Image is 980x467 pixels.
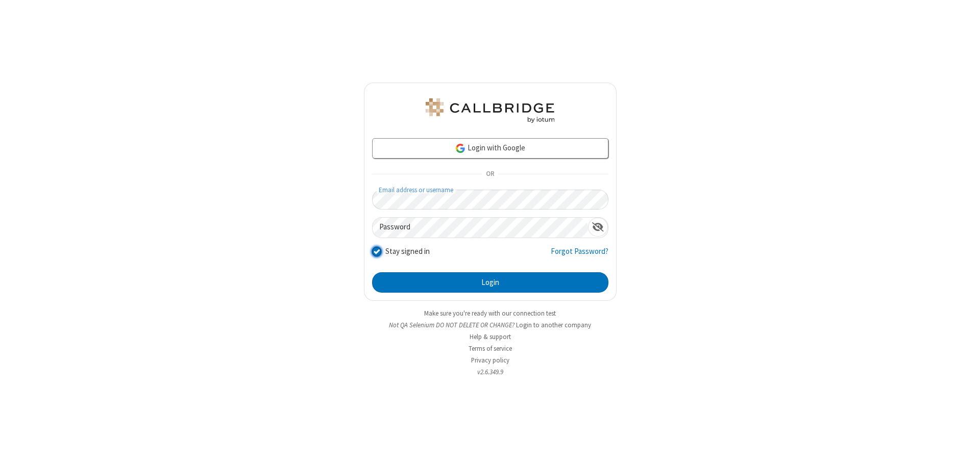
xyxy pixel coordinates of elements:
a: Make sure you're ready with our connection test [424,309,556,318]
button: Login to another company [516,320,591,330]
a: Terms of service [469,344,512,353]
img: google-icon.png [455,143,466,154]
a: Login with Google [372,138,608,159]
li: v2.6.349.9 [364,367,617,377]
span: OR [482,167,498,181]
img: QA Selenium DO NOT DELETE OR CHANGE [424,98,556,123]
div: Show password [588,218,608,237]
input: Password [373,218,588,238]
a: Help & support [470,332,511,341]
a: Forgot Password? [551,246,608,265]
li: Not QA Selenium DO NOT DELETE OR CHANGE? [364,320,617,330]
a: Privacy policy [471,356,509,365]
label: Stay signed in [385,246,430,257]
button: Login [372,272,608,293]
input: Email address or username [372,190,608,210]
